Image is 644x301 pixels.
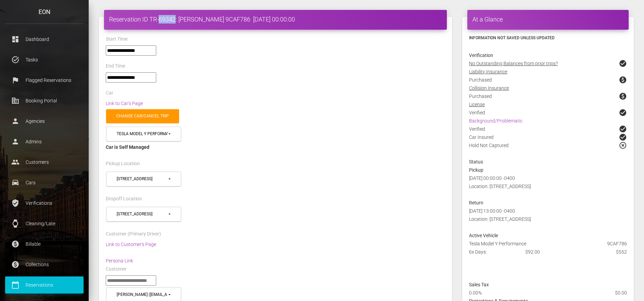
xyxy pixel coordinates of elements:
[5,215,84,232] a: watch Cleaning/Late
[469,175,531,189] span: [DATE] 00:00:00 -0400 Location: [STREET_ADDRESS]
[5,195,84,212] a: verified_user Verifications
[469,200,483,205] strong: Return
[619,109,627,117] span: check_circle
[10,157,78,167] p: Customers
[106,207,181,221] button: 4201 Via Marina (90292)
[5,276,84,293] a: calendar_today Reservations
[106,196,142,202] label: Dropoff Location
[106,231,161,238] label: Customer (Primary Driver)
[106,36,128,43] label: Start Time
[469,102,485,107] u: License
[5,154,84,171] a: people Customers
[106,109,179,123] a: Change car/cancel trip
[10,239,78,249] p: Billable
[469,167,483,173] strong: Pickup
[117,131,167,137] div: Tesla Model Y Performance (9CAF786 in 90292)
[106,242,156,247] a: Link to Customer's Page
[469,118,523,124] a: Background/Problematic
[10,116,78,126] p: Agencies
[619,92,627,100] span: paid
[10,218,78,229] p: Cleaning/Late
[10,96,78,106] p: Booking Portal
[464,92,632,100] div: Purchased
[5,133,84,150] a: person Admins
[5,92,84,109] a: corporate_fare Booking Portal
[472,15,624,24] h4: At a Glance
[10,34,78,44] p: Dashboard
[464,76,632,84] div: Purchased
[117,211,167,217] div: [STREET_ADDRESS]
[464,125,632,133] div: Verified
[106,143,445,151] div: Car is Self Managed
[464,240,632,248] div: Tesla Model Y Performance
[5,31,84,48] a: dashboard Dashboard
[464,133,632,141] div: Car Insured
[106,101,143,106] a: Link to Car's Page
[619,133,627,141] span: check_circle
[10,259,78,270] p: Collections
[469,233,498,238] strong: Active Vehicle
[10,75,78,85] p: Flagged Reservations
[106,63,125,70] label: End Time
[106,160,140,167] label: Pickup Location
[10,177,78,188] p: Cars
[469,85,509,91] u: Collision Insurance
[520,248,576,256] div: $92.00
[469,53,493,58] strong: Verification
[106,172,181,186] button: 4201 Via Marina (90292)
[619,59,627,68] span: check_circle
[469,159,483,164] strong: Status
[109,15,442,24] h4: Reservation ID TR-69342: [PERSON_NAME] 9CAF786 [DATE] 00:00:00
[469,35,627,41] h6: Information not saved unless updated
[10,137,78,147] p: Admins
[106,258,133,263] a: Persona Link
[469,208,531,222] span: [DATE] 13:00:00 -0400 Location: [STREET_ADDRESS]
[106,266,127,273] label: Customer
[619,141,627,149] span: highlight_off
[5,256,84,273] a: paid Collections
[117,292,167,298] div: [PERSON_NAME] ([EMAIL_ADDRESS][DOMAIN_NAME])
[10,198,78,208] p: Verifications
[5,72,84,89] a: flag Flagged Reservations
[619,125,627,133] span: check_circle
[619,76,627,84] span: paid
[464,141,632,158] div: Hold Not Captured
[464,289,576,297] div: 0.00%
[117,176,167,182] div: [STREET_ADDRESS]
[10,280,78,290] p: Reservations
[5,174,84,191] a: drive_eta Cars
[607,240,627,248] span: 9CAF786
[106,127,181,141] button: Tesla Model Y Performance (9CAF786 in 90292)
[469,69,507,74] u: Liability Insurance
[5,51,84,68] a: task_alt Tasks
[464,248,520,256] div: 6x Days:
[469,282,489,287] strong: Sales Tax
[469,61,558,66] u: No Outstanding Balances from prior trips?
[615,289,627,297] span: $0.00
[5,113,84,130] a: person Agencies
[5,235,84,253] a: paid Billable
[616,248,627,256] span: $552
[10,55,78,65] p: Tasks
[106,90,113,97] label: Car
[464,109,632,117] div: Verified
